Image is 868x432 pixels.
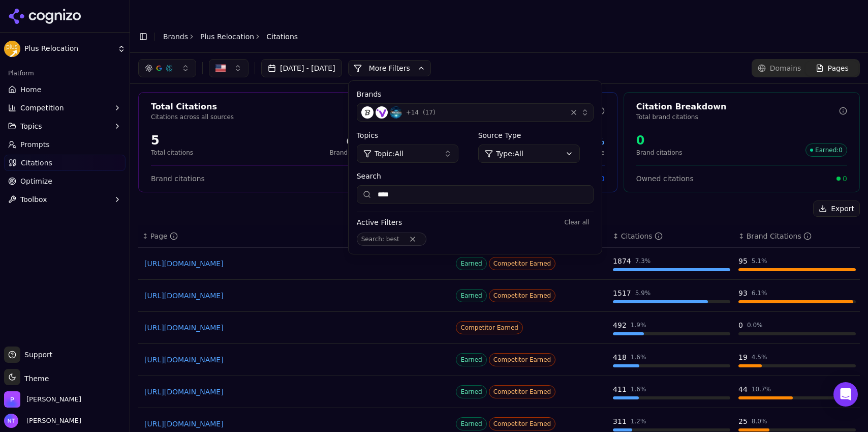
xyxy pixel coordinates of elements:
[747,321,763,329] div: 0.0 %
[752,385,771,393] div: 10.7 %
[329,149,362,157] p: Brand rate
[738,384,748,394] div: 44
[4,391,81,408] button: Open organization switcher
[489,257,556,270] span: Competitor Earned
[456,353,486,366] span: Earned
[20,139,50,150] span: Prompts
[20,103,64,113] span: Competition
[4,136,126,153] a: Prompts
[4,41,20,57] img: Plus Relocation
[478,145,580,163] button: Type:All
[456,321,523,334] span: Competitor Earned
[144,323,446,333] a: [URL][DOMAIN_NAME]
[752,353,767,361] div: 4.5 %
[357,171,594,181] label: Search
[375,149,404,159] span: Topic: All
[138,225,452,248] th: page
[151,174,205,184] span: Brand citations
[631,417,646,425] div: 1.2 %
[609,225,734,248] th: totalCitationCount
[20,375,49,383] span: Theme
[4,173,126,189] a: Optimize
[4,391,20,408] img: Perrill
[4,155,126,171] a: Citations
[4,191,126,208] button: Toolbox
[20,84,41,95] span: Home
[151,132,193,149] div: 5
[613,416,627,426] div: 311
[489,417,556,430] span: Competitor Earned
[357,217,402,227] span: Active Filters
[813,200,860,217] button: Export
[456,417,486,430] span: Earned
[390,106,402,119] img: Aires
[376,106,388,119] img: Sirva
[144,258,446,269] a: [URL][DOMAIN_NAME]
[636,101,839,113] div: Citation Breakdown
[456,385,486,398] span: Earned
[636,113,839,121] p: Total brand citations
[613,384,627,394] div: 411
[770,63,801,73] span: Domains
[600,174,605,184] span: 0
[489,385,556,398] span: Competitor Earned
[752,417,767,425] div: 8.0 %
[805,143,847,157] span: Earned : 0
[404,235,422,243] button: Remove Search filter
[20,350,52,360] span: Support
[24,44,113,53] span: Plus Relocation
[144,387,446,397] a: [URL][DOMAIN_NAME]
[142,231,448,241] div: ↕Page
[738,256,748,266] div: 95
[738,231,856,241] div: ↕Brand Citations
[833,382,858,407] div: Open Intercom Messenger
[613,320,627,330] div: 492
[738,416,748,426] div: 25
[752,289,767,297] div: 6.1 %
[151,149,193,157] p: Total citations
[348,60,431,76] button: More Filters
[163,33,188,41] a: Brands
[361,106,374,119] img: Cartus
[386,236,399,243] span: best
[144,355,446,365] a: [URL][DOMAIN_NAME]
[266,32,298,42] span: Citations
[4,65,126,81] div: Platform
[151,101,354,113] div: Total Citations
[621,231,663,241] div: Citations
[738,320,743,330] div: 0
[636,132,683,149] div: 0
[496,149,523,159] span: Type: All
[613,256,631,266] div: 1874
[361,236,384,243] span: Search :
[163,32,298,42] nav: breadcrumb
[150,231,178,241] div: Page
[357,130,472,140] label: Topics
[456,257,486,270] span: Earned
[406,108,419,117] span: + 14
[329,134,362,149] div: 0%
[144,419,446,429] a: [URL][DOMAIN_NAME]
[215,63,226,73] img: US
[613,352,627,362] div: 418
[4,414,18,428] img: Nate Tower
[4,81,126,98] a: Home
[478,130,594,140] label: Source Type
[423,108,436,117] span: ( 17 )
[200,32,254,42] a: Plus Relocation
[21,158,52,168] span: Citations
[828,63,849,73] span: Pages
[456,289,486,302] span: Earned
[560,216,593,228] button: Clear all
[738,288,748,298] div: 93
[144,291,446,301] a: [URL][DOMAIN_NAME]
[734,225,860,248] th: brandCitationCount
[636,174,694,184] span: Owned citations
[738,352,748,362] div: 19
[613,231,730,241] div: ↕Citations
[635,257,651,265] div: 7.3 %
[613,288,631,298] div: 1517
[631,353,646,361] div: 1.6 %
[635,289,651,297] div: 5.9 %
[489,353,556,366] span: Competitor Earned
